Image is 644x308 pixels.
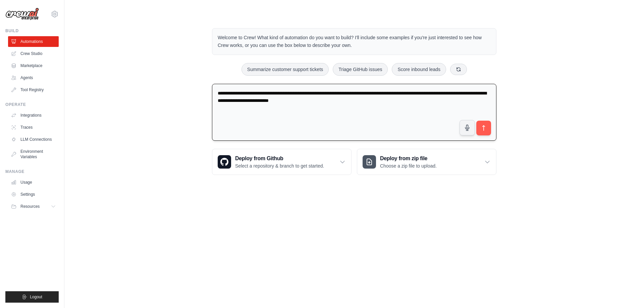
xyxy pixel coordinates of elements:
[8,189,59,200] a: Settings
[8,122,59,133] a: Traces
[5,102,59,107] div: Operate
[235,155,324,163] h3: Deploy from Github
[20,204,40,209] span: Resources
[5,169,59,174] div: Manage
[380,155,437,163] h3: Deploy from zip file
[8,84,59,95] a: Tool Registry
[380,163,437,169] p: Choose a zip file to upload.
[8,60,59,71] a: Marketplace
[235,163,324,169] p: Select a repository & branch to get started.
[5,8,39,20] img: Logo
[30,294,42,300] span: Logout
[8,146,59,162] a: Environment Variables
[8,48,59,59] a: Crew Studio
[5,28,59,34] div: Build
[333,63,388,76] button: Triage GitHub issues
[392,63,446,76] button: Score inbound leads
[218,34,491,49] p: Welcome to Crew! What kind of automation do you want to build? I'll include some examples if you'...
[8,36,59,47] a: Automations
[610,276,644,308] iframe: Chat Widget
[8,177,59,188] a: Usage
[8,134,59,145] a: LLM Connections
[8,201,59,212] button: Resources
[8,72,59,83] a: Agents
[8,110,59,121] a: Integrations
[241,63,329,76] button: Summarize customer support tickets
[5,291,59,303] button: Logout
